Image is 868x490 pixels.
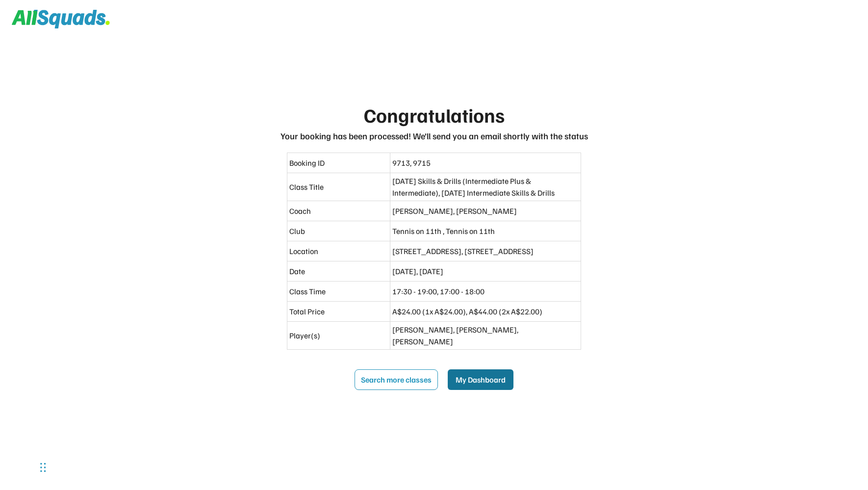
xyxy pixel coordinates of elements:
[448,369,513,390] button: My Dashboard
[289,306,388,317] div: Total Price
[289,285,388,297] div: Class Time
[355,369,438,390] button: Search more classes
[289,225,388,237] div: Club
[364,100,505,129] div: Congratulations
[289,181,388,193] div: Class Title
[392,245,579,257] div: [STREET_ADDRESS], [STREET_ADDRESS]
[392,225,579,237] div: Tennis on 11th , Tennis on 11th
[281,129,588,143] div: Your booking has been processed! We’ll send you an email shortly with the status
[289,265,388,277] div: Date
[12,10,110,28] img: Squad%20Logo.svg
[392,175,579,199] div: [DATE] Skills & Drills (Intermediate Plus & Intermediate), [DATE] Intermediate Skills & Drills
[392,324,579,347] div: [PERSON_NAME], [PERSON_NAME], [PERSON_NAME]
[289,245,388,257] div: Location
[289,205,388,217] div: Coach
[392,205,579,217] div: [PERSON_NAME], [PERSON_NAME]
[392,157,579,169] div: 9713, 9715
[392,306,579,317] div: A$24.00 (1x A$24.00), A$44.00 (2x A$22.00)
[289,157,388,169] div: Booking ID
[392,285,579,297] div: 17:30 - 19:00, 17:00 - 18:00
[392,265,579,277] div: [DATE], [DATE]
[289,330,388,341] div: Player(s)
